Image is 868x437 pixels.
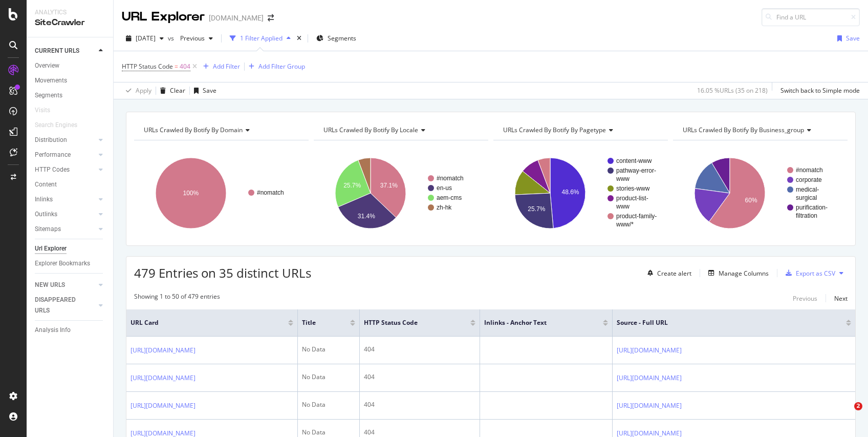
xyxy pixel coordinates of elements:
div: No Data [302,428,356,437]
div: Add Filter Group [258,62,305,71]
button: Save [190,82,216,99]
a: Visits [35,105,60,116]
div: CURRENT URLS [35,46,79,56]
text: corporate [796,176,822,183]
div: Performance [35,150,71,160]
a: [URL][DOMAIN_NAME] [617,401,682,411]
text: #nomatch [796,167,823,174]
div: HTTP Codes [35,164,70,175]
span: vs [168,34,176,43]
a: [URL][DOMAIN_NAME] [131,373,196,383]
div: No Data [302,400,356,409]
text: #nomatch [437,175,464,182]
button: Apply [122,82,151,99]
text: surgical [796,194,817,201]
text: 48.6% [561,189,579,196]
svg: A chart. [314,149,486,238]
div: 404 [364,400,475,409]
button: Previous [176,30,217,47]
div: Content [35,179,57,190]
button: Add Filter [199,60,240,73]
div: A chart. [673,149,845,238]
span: Inlinks - Anchor Text [484,318,588,327]
span: 2 [854,402,862,410]
button: Clear [156,82,185,99]
div: Export as CSV [796,269,835,278]
a: Url Explorer [35,243,106,254]
text: product-family- [616,213,657,220]
a: Overview [35,60,106,71]
h4: URLs Crawled By Botify By business_group [681,122,838,138]
div: 16.05 % URLs ( 35 on 218 ) [697,86,768,95]
text: pathway-error- [616,167,656,174]
a: [URL][DOMAIN_NAME] [131,401,196,411]
div: 404 [364,345,475,354]
text: www [616,175,630,182]
span: URL Card [131,318,286,327]
span: 479 Entries on 35 distinct URLs [134,264,311,281]
div: Switch back to Simple mode [780,86,860,95]
div: Url Explorer [35,243,67,254]
a: Analysis Info [35,325,106,336]
a: HTTP Codes [35,164,96,175]
a: NEW URLS [35,280,96,290]
text: en-us [437,184,452,192]
div: DISAPPEARED URLS [35,295,86,316]
div: NEW URLS [35,280,65,290]
div: Inlinks [35,194,53,205]
text: 25.7% [528,205,545,213]
a: [URL][DOMAIN_NAME] [617,373,682,383]
div: Add Filter [213,62,240,71]
span: Segments [328,34,356,43]
iframe: Intercom live chat [833,402,858,427]
button: Save [833,30,860,47]
a: Distribution [35,135,96,145]
a: Performance [35,150,96,160]
div: Apply [136,86,151,95]
div: A chart. [134,149,307,238]
text: purification- [796,204,828,211]
a: Content [35,179,106,190]
div: [DOMAIN_NAME] [209,13,264,23]
div: No Data [302,372,356,382]
span: URLs Crawled By Botify By business_group [683,126,804,134]
span: Previous [176,34,205,43]
span: Title [302,318,335,327]
span: 2025 Sep. 7th [136,34,156,43]
text: filtration [796,212,817,219]
div: No Data [302,345,356,354]
text: medical- [796,186,819,193]
div: Save [203,86,216,95]
a: CURRENT URLS [35,46,96,56]
div: 404 [364,428,475,437]
a: Outlinks [35,209,96,220]
div: Outlinks [35,209,57,220]
div: Sitemaps [35,224,61,235]
div: A chart. [493,149,666,238]
span: URLs Crawled By Botify By pagetype [503,126,606,134]
input: Find a URL [762,8,860,26]
span: HTTP Status Code [364,318,455,327]
a: Movements [35,75,106,86]
button: Export as CSV [782,265,835,281]
div: Showing 1 to 50 of 479 entries [134,292,220,304]
h4: URLs Crawled By Botify By pagetype [501,122,659,138]
span: = [175,62,178,71]
div: Analytics [35,8,105,17]
span: HTTP Status Code [122,62,173,71]
div: Save [846,34,860,43]
a: Sitemaps [35,224,96,235]
div: SiteCrawler [35,17,105,29]
div: 1 Filter Applied [240,34,283,43]
text: stories-www [616,185,650,192]
span: URLs Crawled By Botify By locale [323,126,418,134]
text: 31.4% [358,213,375,220]
a: [URL][DOMAIN_NAME] [131,345,196,356]
div: Analysis Info [35,325,71,336]
button: Previous [793,292,817,304]
div: Distribution [35,135,67,145]
div: URL Explorer [122,8,205,26]
div: Visits [35,105,50,116]
a: [URL][DOMAIN_NAME] [617,345,682,356]
text: aem-cms [437,194,462,201]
